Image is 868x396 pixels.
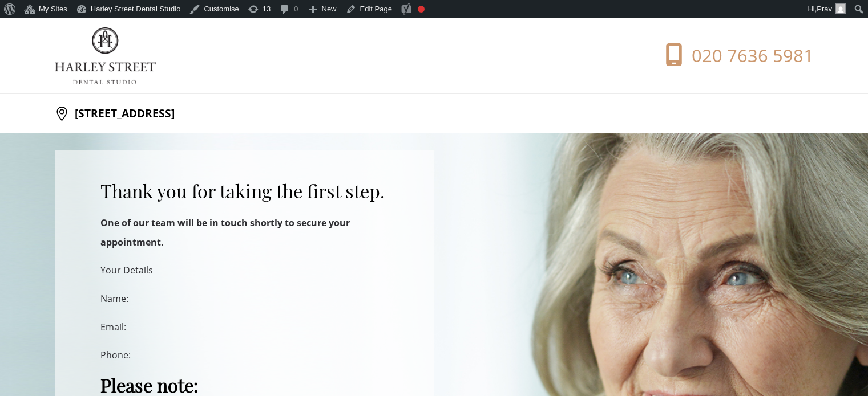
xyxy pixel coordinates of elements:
[100,180,389,202] h2: Thank you for taking the first step.
[418,6,425,13] div: Focus keyphrase not set
[69,102,175,125] p: [STREET_ADDRESS]
[100,261,389,280] p: Your Details
[817,5,832,13] span: Prav
[100,346,389,365] p: Phone:
[632,43,814,68] a: 020 7636 5981
[55,27,156,84] img: logo.png
[100,318,389,337] p: Email:
[100,217,350,248] strong: One of our team will be in touch shortly to secure your appointment.
[100,289,389,309] p: Name:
